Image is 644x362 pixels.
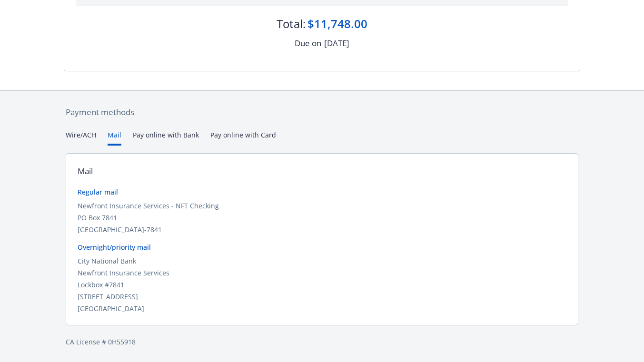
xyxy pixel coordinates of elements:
div: [DATE] [324,37,349,49]
button: Wire/ACH [66,130,96,146]
button: Mail [108,130,121,146]
div: Overnight/priority mail [78,242,566,252]
div: [GEOGRAPHIC_DATA]-7841 [78,225,566,235]
div: City National Bank [78,256,566,266]
button: Pay online with Bank [133,130,199,146]
div: Due on [295,37,321,49]
div: [GEOGRAPHIC_DATA] [78,303,566,313]
div: Mail [78,165,93,177]
div: $11,748.00 [307,16,367,32]
div: Newfront Insurance Services [78,268,566,278]
button: Pay online with Card [210,130,276,146]
div: Lockbox #7841 [78,280,566,290]
div: Payment methods [66,106,578,118]
div: Newfront Insurance Services - NFT Checking [78,201,566,211]
div: Total: [277,16,306,32]
div: PO Box 7841 [78,213,566,223]
div: CA License # 0H55918 [66,337,578,347]
div: Regular mail [78,187,566,197]
div: [STREET_ADDRESS] [78,292,566,302]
